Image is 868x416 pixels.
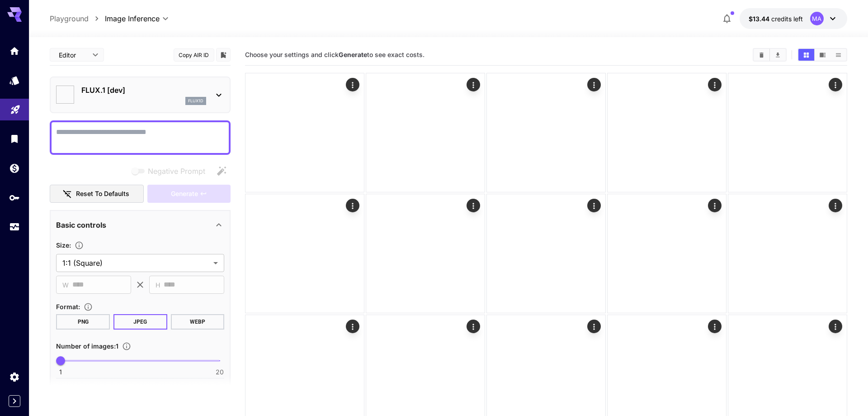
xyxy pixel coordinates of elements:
[754,49,769,61] button: Clear All
[80,302,96,311] button: Choose the file format for the output image.
[708,199,722,212] div: Actions
[9,395,20,407] button: Expand sidebar
[830,49,846,61] button: Show media in list view
[829,78,842,91] div: Actions
[797,48,847,62] div: Show media in grid viewShow media in video viewShow media in list view
[346,78,359,91] div: Actions
[59,50,87,60] span: Editor
[749,14,803,24] div: $13.44154
[9,221,20,233] div: Usage
[339,51,367,58] b: Generate
[9,163,20,174] div: Wallet
[113,314,167,330] button: JPEG
[245,51,425,58] span: Choose your settings and click to see exact costs.
[829,199,842,212] div: Actions
[9,192,20,203] div: API Keys
[346,320,359,333] div: Actions
[587,78,601,91] div: Actions
[740,8,847,29] button: $13.44154MA
[50,13,105,24] nav: breadcrumb
[587,199,601,212] div: Actions
[810,12,824,25] div: MA
[708,320,722,333] div: Actions
[56,314,110,330] button: PNG
[56,342,118,350] span: Number of images : 1
[9,75,20,86] div: Models
[188,98,203,104] p: flux1d
[815,49,830,61] button: Show media in video view
[56,214,224,236] div: Basic controls
[59,368,62,377] span: 1
[9,371,20,383] div: Settings
[174,48,214,62] button: Copy AIR ID
[770,49,786,61] button: Download All
[50,13,89,24] a: Playground
[50,185,144,203] button: Reset to defaults
[9,133,20,144] div: Library
[467,78,480,91] div: Actions
[798,49,814,61] button: Show media in grid view
[71,241,87,250] button: Adjust the dimensions of the generated image by specifying its width and height in pixels, or sel...
[753,48,787,62] div: Clear AllDownload All
[105,13,160,24] span: Image Inference
[749,15,771,23] span: $13.44
[829,320,842,333] div: Actions
[56,81,224,109] div: FLUX.1 [dev]flux1d
[9,45,20,57] div: Home
[219,49,227,60] button: Add to library
[216,368,224,377] span: 20
[56,220,106,230] p: Basic controls
[771,15,803,23] span: credits left
[156,280,160,290] span: H
[81,85,206,96] p: FLUX.1 [dev]
[10,101,21,112] div: Playground
[62,280,69,290] span: W
[467,320,480,333] div: Actions
[171,314,225,330] button: WEBP
[62,258,210,268] span: 1:1 (Square)
[346,199,359,212] div: Actions
[587,320,601,333] div: Actions
[56,241,71,249] span: Size :
[56,303,80,311] span: Format :
[118,342,135,351] button: Specify how many images to generate in a single request. Each image generation will be charged se...
[467,199,480,212] div: Actions
[708,78,722,91] div: Actions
